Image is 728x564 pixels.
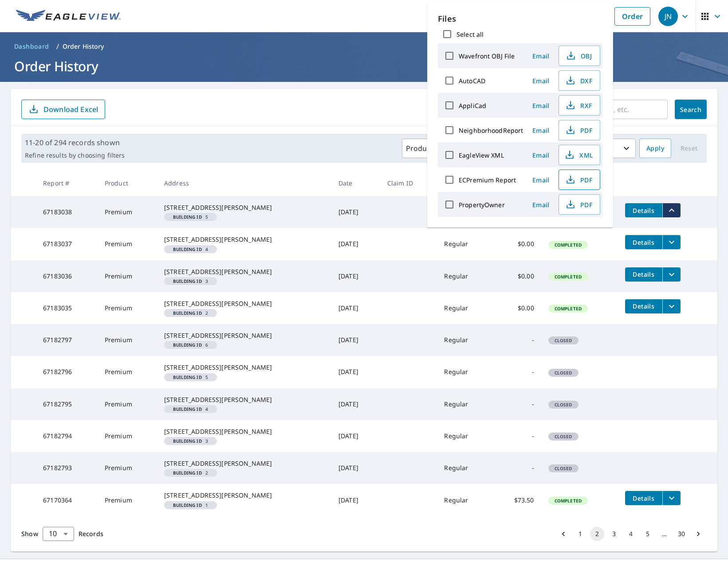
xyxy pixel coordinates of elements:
[25,137,125,148] p: 11-20 of 294 records shown
[492,388,541,420] td: -
[459,101,486,110] label: AppliCad
[437,228,492,260] td: Regular
[527,49,555,63] button: Email
[625,267,662,282] button: detailsBtn-67183036
[98,292,157,324] td: Premium
[492,452,541,484] td: -
[43,104,98,114] p: Download Excel
[331,324,380,356] td: [DATE]
[164,267,324,276] div: [STREET_ADDRESS][PERSON_NAME]
[406,143,437,154] p: Products
[559,70,600,91] button: DXF
[564,174,593,185] span: PDF
[98,356,157,388] td: Premium
[691,527,705,541] button: Go to next page
[98,228,157,260] td: Premium
[98,170,157,196] th: Product
[492,260,541,292] td: $0.00
[36,388,98,420] td: 67182795
[14,42,49,51] span: Dashboard
[157,170,331,196] th: Address
[630,206,657,215] span: Details
[492,228,541,260] td: $0.00
[459,201,505,209] label: PropertyOwner
[36,260,98,292] td: 67183036
[173,311,202,315] em: Building ID
[380,170,437,196] th: Claim ID
[607,527,621,541] button: Go to page 3
[437,388,492,420] td: Regular
[56,41,59,52] li: /
[98,452,157,484] td: Premium
[98,324,157,356] td: Premium
[98,196,157,228] td: Premium
[459,151,504,159] label: EagleView XML
[164,331,324,340] div: [STREET_ADDRESS][PERSON_NAME]
[437,260,492,292] td: Regular
[530,151,551,159] span: Email
[530,101,551,110] span: Email
[549,433,578,440] span: Closed
[168,503,213,507] span: 1
[331,452,380,484] td: [DATE]
[459,126,523,135] label: NeighborhoodReport
[36,356,98,388] td: 67182796
[173,407,202,411] em: Building ID
[98,388,157,420] td: Premium
[173,375,202,379] em: Building ID
[173,471,202,475] em: Building ID
[630,494,657,502] span: Details
[164,235,324,244] div: [STREET_ADDRESS][PERSON_NAME]
[662,203,681,217] button: filesDropdownBtn-67183038
[573,527,587,541] button: Go to page 1
[438,13,602,25] p: Files
[36,324,98,356] td: 67182797
[559,194,600,215] button: PDF
[173,247,202,251] em: Building ID
[11,39,53,54] a: Dashboard
[173,279,202,283] em: Building ID
[36,196,98,228] td: 67183038
[662,491,681,505] button: filesDropdownBtn-67170364
[331,170,380,196] th: Date
[559,46,600,66] button: OBJ
[657,529,672,538] div: …
[662,299,681,313] button: filesDropdownBtn-67183035
[168,439,213,443] span: 3
[559,95,600,116] button: RXF
[98,484,157,516] td: Premium
[549,274,587,280] span: Completed
[437,484,492,516] td: Regular
[437,420,492,452] td: Regular
[459,77,485,85] label: AutoCAD
[674,527,689,541] button: Go to page 30
[530,201,551,209] span: Email
[168,279,213,283] span: 3
[530,52,551,60] span: Email
[36,170,98,196] th: Report #
[564,125,593,135] span: PDF
[492,420,541,452] td: -
[527,99,555,112] button: Email
[625,491,662,505] button: detailsBtn-67170364
[168,247,213,251] span: 4
[173,439,202,443] em: Building ID
[331,260,380,292] td: [DATE]
[98,260,157,292] td: Premium
[624,527,638,541] button: Go to page 4
[625,299,662,313] button: detailsBtn-67183035
[63,42,104,51] p: Order History
[492,356,541,388] td: -
[630,238,657,247] span: Details
[549,305,587,312] span: Completed
[43,527,74,541] div: Show 10 records
[36,452,98,484] td: 67182793
[530,77,551,85] span: Email
[437,356,492,388] td: Regular
[164,491,324,500] div: [STREET_ADDRESS][PERSON_NAME]
[564,199,593,210] span: PDF
[549,498,587,504] span: Completed
[331,228,380,260] td: [DATE]
[437,452,492,484] td: Regular
[36,420,98,452] td: 67182794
